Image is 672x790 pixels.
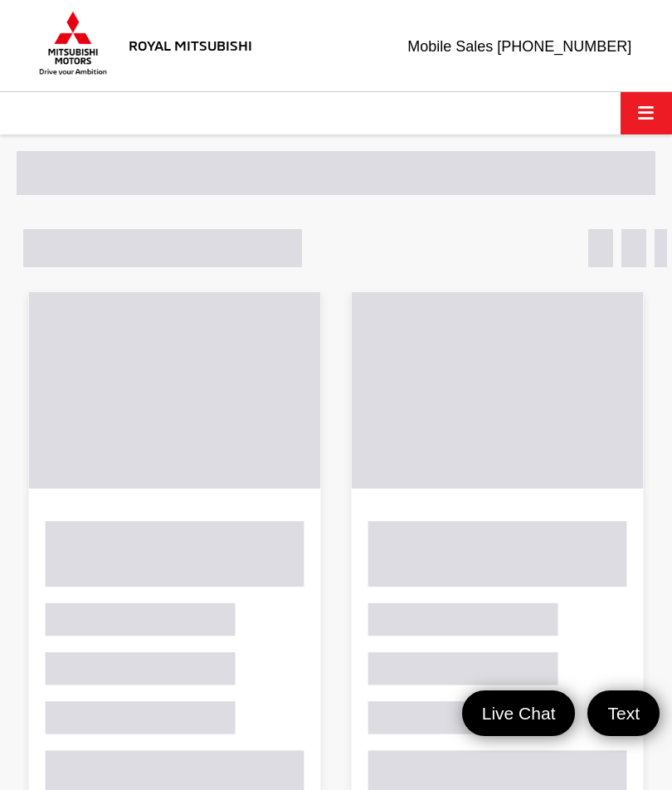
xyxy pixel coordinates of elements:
img: Mitsubishi [36,11,110,76]
h3: Royal Mitsubishi [129,37,252,53]
span: Live Chat [474,702,564,724]
a: Text [587,690,660,736]
span: [PHONE_NUMBER] [497,38,631,55]
span: Text [599,702,648,724]
a: Live Chat [462,690,576,736]
button: Click to show site navigation [621,92,672,134]
span: Mobile Sales [407,38,493,55]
